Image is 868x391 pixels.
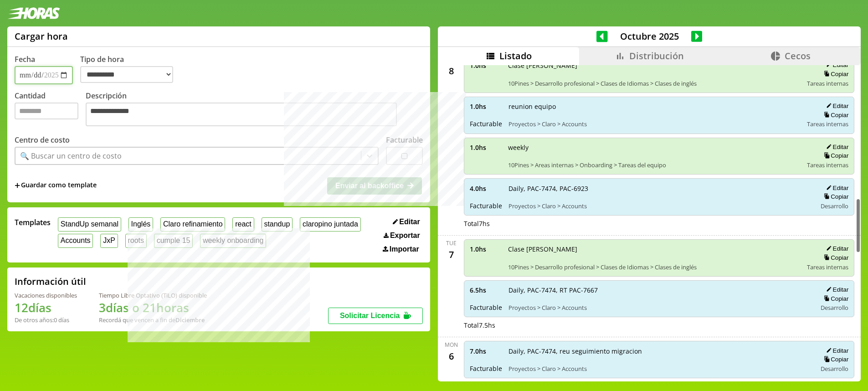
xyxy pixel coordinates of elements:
[160,217,225,232] button: Claro refinamiento
[821,254,848,262] button: Copiar
[438,65,861,380] div: scrollable content
[15,54,35,64] label: Fecha
[446,239,457,247] div: Tue
[200,234,266,248] button: weekly onboarding
[823,143,848,151] button: Editar
[86,103,397,126] textarea: Descripción
[390,245,419,253] span: Importar
[821,304,848,312] span: Desarrollo
[823,184,848,192] button: Editar
[508,120,801,128] span: Proyectos > Claro > Accounts
[381,231,423,240] button: Exportar
[464,219,854,228] div: Total 7 hs
[7,7,60,19] img: logotipo
[785,50,811,62] span: Cecos
[15,30,68,42] h1: Cargar hora
[629,50,684,62] span: Distribución
[470,102,502,111] span: 1.0 hs
[823,61,848,69] button: Editar
[823,102,848,110] button: Editar
[15,217,51,227] span: Templates
[499,50,532,62] span: Listado
[58,217,121,232] button: StandUp semanal
[99,299,207,316] h1: 3 días o 21 horas
[508,102,801,111] span: reunion equipo
[807,161,848,169] span: Tareas internas
[86,91,423,129] label: Descripción
[80,66,173,83] select: Tipo de hora
[470,61,502,70] span: 1.0 hs
[154,234,193,248] button: cumple 15
[328,308,423,324] button: Solicitar Licencia
[807,79,848,87] span: Tareas internas
[508,61,801,70] span: Clase [PERSON_NAME]
[470,347,502,355] span: 7.0 hs
[444,349,458,363] div: 6
[20,151,122,161] div: 🔍 Buscar un centro de costo
[470,184,502,193] span: 4.0 hs
[80,54,180,84] label: Tipo de hora
[470,201,502,210] span: Facturable
[444,247,458,262] div: 7
[470,119,502,128] span: Facturable
[300,217,360,232] button: claropino juntada
[445,341,458,349] div: Mon
[807,120,848,128] span: Tareas internas
[508,79,801,87] span: 10Pines > Desarrollo profesional > Clases de Idiomas > Clases de inglés
[821,70,848,78] button: Copiar
[15,299,77,316] h1: 12 días
[470,364,502,373] span: Facturable
[807,263,848,271] span: Tareas internas
[15,316,77,324] div: De otros años: 0 días
[470,286,502,294] span: 6.5 hs
[128,217,153,232] button: Inglés
[823,245,848,252] button: Editar
[232,217,254,232] button: react
[823,286,848,293] button: Editar
[15,91,86,129] label: Cantidad
[508,143,801,152] span: weekly
[15,135,70,145] label: Centro de costo
[125,234,147,248] button: roots
[508,184,810,193] span: Daily, PAC-7474, PAC-6923
[508,202,810,210] span: Proyectos > Claro > Accounts
[508,347,810,355] span: Daily, PAC-7474, reu seguimiento migracion
[444,63,458,78] div: 8
[821,111,848,119] button: Copiar
[15,103,78,119] input: Cantidad
[508,161,801,169] span: 10Pines > Areas internas > Onboarding > Tareas del equipo
[508,245,801,253] span: Clase [PERSON_NAME]
[508,304,810,312] span: Proyectos > Claro > Accounts
[100,234,118,248] button: JxP
[99,291,207,299] div: Tiempo Libre Optativo (TiLO) disponible
[15,275,86,288] h2: Información útil
[390,232,420,240] span: Exportar
[99,316,207,324] div: Recordá que vencen a fin de
[821,202,848,210] span: Desarrollo
[399,218,420,226] span: Editar
[386,135,423,145] label: Facturable
[508,365,810,373] span: Proyectos > Claro > Accounts
[821,355,848,363] button: Copiar
[821,295,848,303] button: Copiar
[608,30,691,42] span: Octubre 2025
[470,143,502,152] span: 1.0 hs
[15,180,97,190] span: +Guardar como template
[470,245,502,253] span: 1.0 hs
[508,286,810,294] span: Daily, PAC-7474, RT PAC-7667
[464,321,854,329] div: Total 7.5 hs
[262,217,293,232] button: standup
[340,312,400,319] span: Solicitar Licencia
[508,263,801,271] span: 10Pines > Desarrollo profesional > Clases de Idiomas > Clases de inglés
[821,193,848,201] button: Copiar
[15,180,20,190] span: +
[58,234,93,248] button: Accounts
[390,217,423,226] button: Editar
[821,365,848,373] span: Desarrollo
[823,347,848,355] button: Editar
[821,152,848,159] button: Copiar
[15,291,77,299] div: Vacaciones disponibles
[175,316,205,324] b: Diciembre
[470,303,502,312] span: Facturable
